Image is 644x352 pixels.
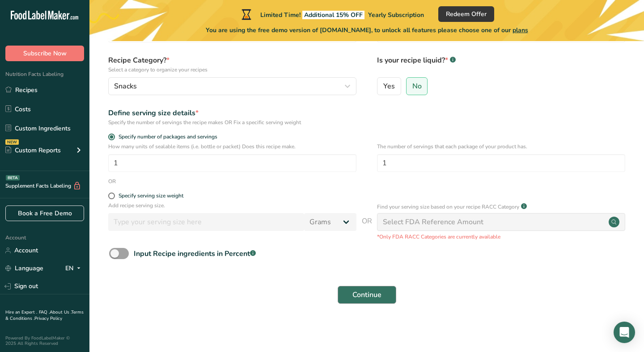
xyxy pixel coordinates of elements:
[108,77,356,95] button: Snacks
[5,205,84,221] a: Book a Free Demo
[302,11,364,19] span: Additional 15% OFF
[23,49,67,58] span: Subscribe Now
[446,9,487,19] span: Redeem Offer
[240,9,424,20] div: Limited Time!
[206,25,528,35] span: You are using the free demo version of [DOMAIN_NAME], to unlock all features please choose one of...
[134,248,256,259] div: Input Recipe ingredients in Percent
[108,201,356,210] p: Add recipe serving size.
[412,82,422,91] span: No
[5,260,43,276] a: Language
[368,11,424,19] span: Yearly Subscription
[108,108,356,118] div: Define serving size details
[108,66,356,74] p: Select a category to organize your recipes
[438,6,494,22] button: Redeem Offer
[65,263,84,274] div: EN
[377,233,625,241] p: *Only FDA RACC Categories are currently available
[5,46,84,61] button: Subscribe Now
[119,193,183,199] div: Specify serving size weight
[377,55,625,74] label: Is your recipe liquid?
[115,134,217,140] span: Specify number of packages and servings
[338,286,396,304] button: Continue
[352,289,381,300] span: Continue
[34,315,62,322] a: Privacy Policy
[377,203,519,211] p: Find your serving size based on your recipe RACC Category
[108,177,116,185] div: OR
[362,216,372,241] span: OR
[5,309,37,315] a: Hire an Expert .
[513,26,528,34] span: plans
[5,146,61,155] div: Custom Reports
[5,335,84,346] div: Powered By FoodLabelMaker © 2025 All Rights Reserved
[50,309,71,315] a: About Us .
[108,142,356,151] p: How many units of sealable items (i.e. bottle or packet) Does this recipe make.
[108,213,304,231] input: Type your serving size here
[114,81,137,92] span: Snacks
[383,217,483,227] div: Select FDA Reference Amount
[5,139,19,145] div: NEW
[614,322,635,343] div: Open Intercom Messenger
[108,118,356,126] div: Specify the number of servings the recipe makes OR Fix a specific serving weight
[108,55,356,74] label: Recipe Category?
[5,309,84,322] a: Terms & Conditions .
[39,309,50,315] a: FAQ .
[6,175,20,180] div: BETA
[383,82,395,91] span: Yes
[377,142,625,151] p: The number of servings that each package of your product has.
